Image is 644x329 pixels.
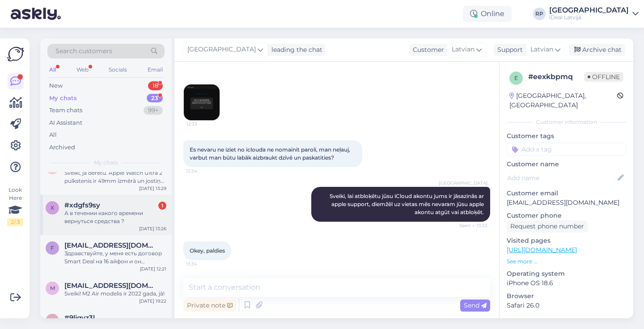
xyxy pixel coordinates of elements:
span: Okey, paldies [190,247,225,254]
div: [GEOGRAPHIC_DATA] [549,7,629,14]
div: [GEOGRAPHIC_DATA], [GEOGRAPHIC_DATA] [509,91,617,110]
div: Archive chat [569,44,625,56]
div: 2 / 3 [7,218,23,226]
a: [GEOGRAPHIC_DATA]iDeal Latvija [549,7,639,21]
p: Customer email [507,189,626,198]
p: Operating system [507,269,626,278]
div: iDeal Latvija [549,14,629,21]
span: x [51,204,54,211]
div: Look Here [7,186,23,226]
span: Sveiki, lai atbloķētu jūsu iCloud akontu jums ir jāsazinās ar apple support, diemžēl uz vietas mē... [330,193,485,215]
input: Add name [507,173,616,183]
span: Es nevaru ne iziet no iclouda ne nomainit paroli, man neļauj, varbut man būtu labāk aizbraukt dzī... [190,146,352,161]
div: Customer [409,45,444,55]
p: iPhone OS 18.6 [507,278,626,288]
a: [URL][DOMAIN_NAME] [507,246,577,254]
div: All [47,64,58,76]
img: Attachment [184,84,220,120]
div: Customer information [507,118,626,126]
span: forelana@inbox.lv [64,241,157,249]
div: Socials [107,64,129,76]
div: 23 [147,94,163,103]
div: Здравствуйте, у меня есть договор Smart Deal на 16 айфон и он подходит к концу. Могу ли я поменят... [64,249,166,266]
p: [EMAIL_ADDRESS][DOMAIN_NAME] [507,198,626,207]
div: 18 [148,81,163,90]
span: Offline [584,72,623,82]
div: Online [463,6,512,22]
span: e [514,75,518,81]
div: Archived [49,143,75,152]
div: New [49,81,63,90]
span: My chats [94,159,118,167]
div: # eexkbpmq [528,72,584,82]
div: Web [75,64,90,76]
div: [DATE] 19:22 [139,298,166,304]
p: Safari 26.0 [507,301,626,310]
span: 13:34 [186,261,220,267]
div: Sveiki, jā derētu. Apple Watch Ultra 2 pulkstenis ir 49mm izmērā un jostiņa ir priekš 44mm līdz 4... [64,169,166,185]
span: 12:33 [186,121,220,127]
span: 9 [51,317,54,324]
div: Request phone number [507,220,588,232]
span: Latvian [452,45,475,55]
div: All [49,131,57,139]
span: 12:34 [186,168,220,174]
div: Support [494,45,523,55]
p: See more ... [507,257,626,266]
div: 99+ [144,106,163,115]
input: Add a tag [507,143,626,156]
span: mis.ketija@gmail.com [64,282,157,290]
p: Browser [507,291,626,301]
span: Seen ✓ 13:33 [454,222,487,229]
span: m [50,285,55,291]
div: [DATE] 12:21 [140,266,166,272]
img: Askly Logo [7,46,24,63]
div: RP [533,8,546,20]
p: Visited pages [507,236,626,245]
span: [GEOGRAPHIC_DATA] [187,45,256,55]
span: f [51,245,54,251]
div: [DATE] 13:26 [139,225,166,232]
div: leading the chat [268,45,322,55]
span: Send [464,301,487,309]
div: Sveiki! M2 Air modelis ir 2022 gada, jā! [64,290,166,298]
div: Team chats [49,106,82,115]
div: AI Assistant [49,118,82,127]
span: #9ljqvz3l [64,314,95,322]
span: Latvian [530,45,553,55]
p: Customer phone [507,211,626,220]
div: 1 [158,202,166,210]
div: [DATE] 13:29 [139,185,166,192]
span: Search customers [55,46,112,56]
p: Customer name [507,160,626,169]
div: Email [146,64,165,76]
div: Private note [183,299,236,312]
span: #xdgfs9sy [64,201,100,209]
div: А в течении какого времени вернуться средства ? [64,209,166,225]
p: Customer tags [507,131,626,141]
span: [GEOGRAPHIC_DATA] [439,180,487,186]
div: My chats [49,94,77,103]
